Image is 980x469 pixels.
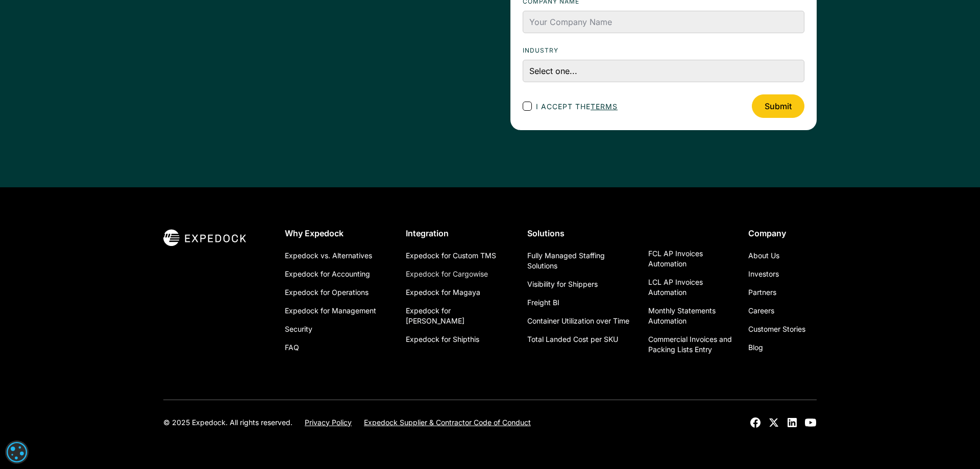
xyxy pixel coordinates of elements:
[527,312,629,330] a: Container Utilization over Time
[752,94,804,118] input: Submit
[527,228,632,238] div: Solutions
[406,265,488,283] a: Expedock for Cargowise
[523,45,804,56] label: Industry
[748,320,805,338] a: Customer Stories
[285,283,369,302] a: Expedock for Operations
[527,246,632,275] a: Fully Managed Staffing Solutions
[305,417,352,428] a: Privacy Policy
[748,338,763,357] a: Blog
[748,302,774,320] a: Careers
[523,11,804,33] input: Your Company Name
[285,338,299,357] a: FAQ
[648,244,732,273] a: FCL AP Invoices Automation
[527,330,618,349] a: Total Landed Cost per SKU
[163,417,292,428] div: © 2025 Expedock. All rights reserved.
[406,283,480,302] a: Expedock for Magaya
[527,275,598,293] a: Visibility for Shippers
[748,228,817,238] div: Company
[748,246,779,265] a: About Us
[648,330,732,359] a: Commercial Invoices and Packing Lists Entry
[285,302,376,320] a: Expedock for Management
[748,283,776,302] a: Partners
[285,320,312,338] a: Security
[285,246,372,265] a: Expedock vs. Alternatives
[648,302,732,330] a: Monthly Statements Automation
[364,417,531,428] a: Expedock Supplier & Contractor Code of Conduct
[748,265,779,283] a: Investors
[527,293,559,312] a: Freight BI
[536,101,618,112] span: I accept the
[285,228,390,238] div: Why Expedock
[406,330,479,349] a: Expedock for Shipthis
[406,246,496,265] a: Expedock for Custom TMS
[406,302,511,330] a: Expedock for [PERSON_NAME]
[285,265,370,283] a: Expedock for Accounting
[810,359,980,469] iframe: Chat Widget
[406,228,511,238] div: Integration
[591,102,618,111] a: terms
[648,273,732,302] a: LCL AP Invoices Automation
